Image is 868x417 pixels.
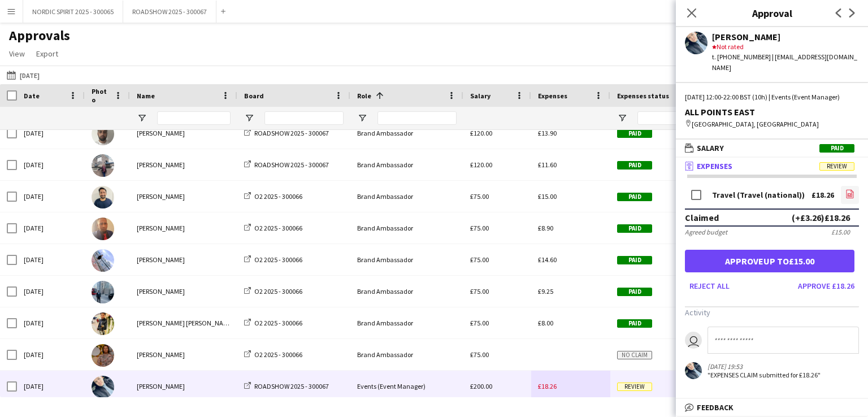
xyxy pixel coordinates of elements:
[244,160,329,169] a: ROADSHOW 2025 - 300067
[470,129,492,137] span: £120.00
[712,42,859,52] div: Not rated
[676,6,868,20] h3: Approval
[538,319,553,327] span: £8.00
[538,192,557,201] span: £15.00
[357,92,371,100] span: Role
[130,339,237,370] div: [PERSON_NAME]
[685,250,854,272] button: Approveup to£15.00
[130,149,237,180] div: [PERSON_NAME]
[377,111,457,125] input: Role Filter Input
[538,160,557,169] span: £11.60
[685,92,859,102] div: [DATE] 12:00-22:00 BST (10h) | Events (Event Manager)
[244,382,329,390] a: ROADSHOW 2025 - 300067
[350,244,463,275] div: Brand Ambassador
[350,371,463,402] div: Events (Event Manager)
[244,192,302,201] a: O2 2025 - 300066
[538,92,567,100] span: Expenses
[470,382,492,390] span: £200.00
[9,49,25,59] span: View
[470,92,491,100] span: Salary
[819,162,854,171] span: Review
[685,362,702,379] app-user-avatar: Giedrius Karusevicius
[244,287,302,296] a: O2 2025 - 300066
[617,351,652,359] span: No claim
[92,87,110,104] span: Photo
[350,181,463,212] div: Brand Ambassador
[811,191,834,199] div: £18.26
[254,350,302,359] span: O2 2025 - 300066
[17,244,85,275] div: [DATE]
[712,191,805,199] div: Travel (Travel (national))
[92,218,114,240] img: Amirthavarshan Ramachandran
[130,276,237,307] div: [PERSON_NAME]
[244,92,264,100] span: Board
[697,143,724,153] span: Salary
[617,319,652,328] span: Paid
[92,186,114,208] img: Ghulam Murtaza
[350,339,463,370] div: Brand Ambassador
[470,255,489,264] span: £75.00
[254,319,302,327] span: O2 2025 - 300066
[254,224,302,232] span: O2 2025 - 300066
[130,118,237,149] div: [PERSON_NAME]
[244,129,329,137] a: ROADSHOW 2025 - 300067
[685,307,859,318] h3: Activity
[350,307,463,338] div: Brand Ambassador
[676,158,868,175] mat-expansion-panel-header: ExpensesReview
[676,399,868,416] mat-expansion-panel-header: Feedback
[32,46,63,61] a: Export
[17,371,85,402] div: [DATE]
[470,319,489,327] span: £75.00
[23,1,123,23] button: NORDIC SPIRIT 2025 - 300065
[637,111,683,125] input: Expenses status Filter Input
[697,161,732,171] span: Expenses
[92,312,114,335] img: Ashish kumar Panuganti
[130,307,237,338] div: [PERSON_NAME] [PERSON_NAME]
[470,160,492,169] span: £120.00
[712,52,859,72] div: t. [PHONE_NUMBER] | [EMAIL_ADDRESS][DOMAIN_NAME]
[254,192,302,201] span: O2 2025 - 300066
[712,32,859,42] div: [PERSON_NAME]
[617,161,652,170] span: Paid
[92,154,114,177] img: Nancy Kalu
[137,113,147,123] button: Open Filter Menu
[17,118,85,149] div: [DATE]
[36,49,58,59] span: Export
[685,277,734,295] button: Reject all
[617,288,652,296] span: Paid
[244,350,302,359] a: O2 2025 - 300066
[17,212,85,244] div: [DATE]
[17,307,85,338] div: [DATE]
[538,382,557,390] span: £18.26
[793,277,859,295] button: Approve £18.26
[350,276,463,307] div: Brand Ambassador
[24,92,40,100] span: Date
[685,212,719,223] div: Claimed
[254,129,329,137] span: ROADSHOW 2025 - 300067
[617,256,652,264] span: Paid
[92,344,114,367] img: Felicia Etrue
[5,46,29,61] a: View
[831,228,850,236] div: £15.00
[350,118,463,149] div: Brand Ambassador
[617,113,627,123] button: Open Filter Menu
[617,383,652,391] span: Review
[254,287,302,296] span: O2 2025 - 300066
[17,181,85,212] div: [DATE]
[470,287,489,296] span: £75.00
[92,249,114,272] img: Kyle Eveling
[92,376,114,398] img: Giedrius Karusevicius
[130,244,237,275] div: [PERSON_NAME]
[708,362,821,371] div: [DATE] 19:53
[130,212,237,244] div: [PERSON_NAME]
[157,111,231,125] input: Name Filter Input
[123,1,216,23] button: ROADSHOW 2025 - 300067
[708,371,821,379] div: "EXPENSES CLAIM submitted for £18.26"
[92,123,114,145] img: Tanvir Chowdhury
[254,160,329,169] span: ROADSHOW 2025 - 300067
[17,149,85,180] div: [DATE]
[357,113,367,123] button: Open Filter Menu
[137,92,155,100] span: Name
[244,113,254,123] button: Open Filter Menu
[676,175,868,394] div: ExpensesReview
